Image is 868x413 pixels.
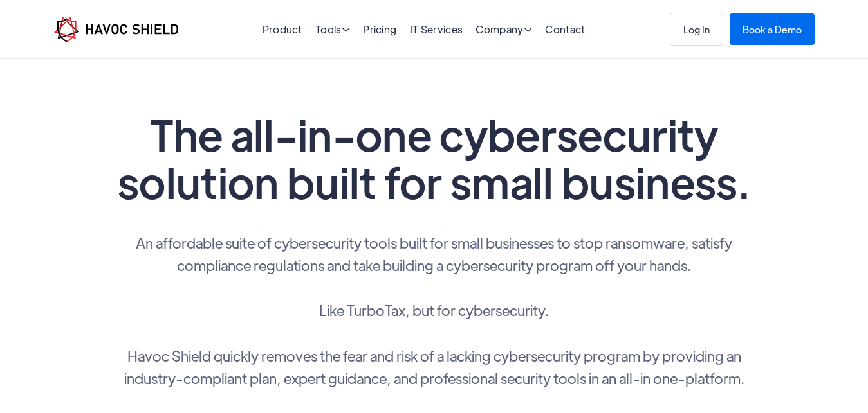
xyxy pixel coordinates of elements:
div: Tools [315,24,350,37]
iframe: Chat Widget [654,274,868,413]
h1: The all-in-one cybersecurity solution built for small business. [113,110,756,206]
a: Pricing [363,22,396,36]
a: home [54,17,178,42]
a: Product [263,22,302,36]
a: Log In [670,13,723,46]
div: Tools [315,24,350,37]
div: Company [476,24,532,37]
p: An affordable suite of cybersecurity tools built for small businesses to stop ransomware, satisfy... [113,231,756,389]
a: Book a Demo [730,13,815,45]
a: Contact [545,22,585,36]
div: Company [476,24,532,37]
span:  [524,24,532,35]
a: IT Services [410,22,463,36]
img: Havoc Shield logo [54,17,178,42]
span:  [342,24,350,35]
